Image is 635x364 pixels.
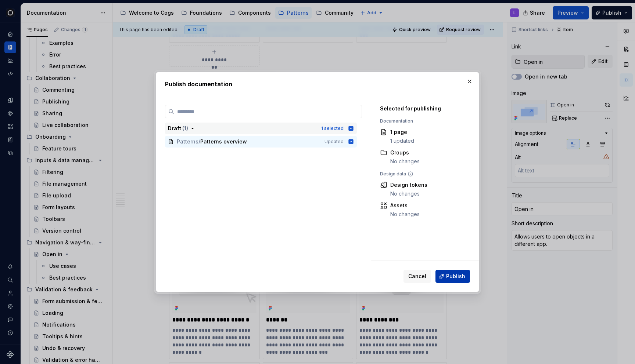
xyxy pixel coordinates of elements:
button: Cancel [403,270,431,283]
div: Documentation [380,118,466,124]
span: Cancel [408,273,426,280]
div: No changes [390,211,420,218]
span: Updated [324,139,344,145]
div: 1 selected [321,125,344,131]
div: Assets [390,202,420,209]
div: Groups [390,149,420,156]
span: Patterns overview [200,138,247,145]
div: Draft [168,125,188,132]
div: No changes [390,158,420,165]
div: 1 page [390,128,414,136]
h2: Publish documentation [165,80,470,88]
div: Design data [380,171,466,177]
div: Selected for publishing [380,105,466,112]
div: No changes [390,190,427,197]
span: / [198,138,200,145]
span: Publish [446,273,465,280]
span: Patterns [177,138,198,145]
button: Publish [435,270,470,283]
div: Design tokens [390,181,427,189]
div: 1 updated [390,137,414,145]
button: Draft (1)1 selected [165,123,357,134]
span: ( 1 ) [182,125,188,131]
